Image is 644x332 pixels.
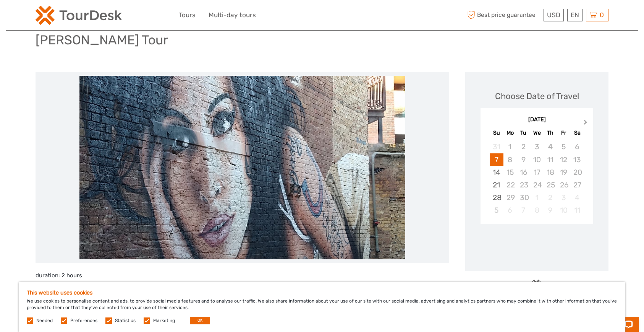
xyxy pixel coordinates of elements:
[517,204,530,216] div: Not available Tuesday, October 7th, 2025
[570,153,584,166] div: Not available Saturday, September 13th, 2025
[27,290,617,296] h5: This website uses cookies
[490,179,503,191] div: Choose Sunday, September 21st, 2025
[557,191,570,204] div: Not available Friday, October 3rd, 2025
[490,153,503,166] div: Choose Sunday, September 7th, 2025
[530,179,544,191] div: Not available Wednesday, September 24th, 2025
[11,13,86,20] p: Chat now
[490,204,503,216] div: Choose Sunday, October 5th, 2025
[36,317,53,324] label: Needed
[79,76,405,259] img: b0d4492ec00941358a5f08f7e4be4f69_main_slider.jpg
[570,191,584,204] div: Not available Saturday, October 4th, 2025
[153,317,175,324] label: Marketing
[503,140,517,153] div: Not available Monday, September 1st, 2025
[70,317,97,324] label: Preferences
[567,9,583,21] div: EN
[465,9,542,21] span: Best price guarantee
[557,153,570,166] div: Not available Friday, September 12th, 2025
[557,128,570,138] div: Fr
[495,90,579,102] div: Choose Date of Travel
[570,140,584,153] div: Not available Saturday, September 6th, 2025
[517,128,530,138] div: Tu
[530,166,544,179] div: Not available Wednesday, September 17th, 2025
[530,153,544,166] div: Not available Wednesday, September 10th, 2025
[36,6,122,25] img: 2254-3441b4b5-4e5f-4d00-b396-31f1d84a6ebf_logo_small.png
[503,204,517,216] div: Not available Monday, October 6th, 2025
[179,10,196,21] a: Tours
[209,10,256,21] a: Multi-day tours
[517,140,530,153] div: Not available Tuesday, September 2nd, 2025
[544,166,557,179] div: Not available Thursday, September 18th, 2025
[557,166,570,179] div: Not available Friday, September 19th, 2025
[503,166,517,179] div: Not available Monday, September 15th, 2025
[115,317,136,324] label: Statistics
[580,118,592,130] button: Next Month
[503,153,517,166] div: Not available Monday, September 8th, 2025
[544,140,557,153] div: Not available Thursday, September 4th, 2025
[557,204,570,216] div: Not available Friday, October 10th, 2025
[544,128,557,138] div: Th
[498,280,576,289] img: PurchaseViaTourDesk.png
[557,179,570,191] div: Not available Friday, September 26th, 2025
[490,140,503,153] div: Not available Sunday, August 31st, 2025
[490,166,503,179] div: Choose Sunday, September 14th, 2025
[544,191,557,204] div: Not available Thursday, October 2nd, 2025
[544,204,557,216] div: Not available Thursday, October 9th, 2025
[534,244,539,249] div: Loading...
[530,140,544,153] div: Not available Wednesday, September 3rd, 2025
[570,128,584,138] div: Sa
[530,191,544,204] div: Not available Wednesday, October 1st, 2025
[503,128,517,138] div: Mo
[544,179,557,191] div: Not available Thursday, September 25th, 2025
[530,204,544,216] div: Not available Wednesday, October 8th, 2025
[481,116,593,124] div: [DATE]
[599,11,605,19] span: 0
[544,153,557,166] div: Not available Thursday, September 11th, 2025
[490,128,503,138] div: Su
[530,128,544,138] div: We
[570,179,584,191] div: Not available Saturday, September 27th, 2025
[490,191,503,204] div: Choose Sunday, September 28th, 2025
[36,32,168,48] h1: [PERSON_NAME] Tour
[570,166,584,179] div: Not available Saturday, September 20th, 2025
[517,153,530,166] div: Not available Tuesday, September 9th, 2025
[517,179,530,191] div: Not available Tuesday, September 23rd, 2025
[503,191,517,204] div: Not available Monday, September 29th, 2025
[517,191,530,204] div: Not available Tuesday, September 30th, 2025
[517,166,530,179] div: Not available Tuesday, September 16th, 2025
[36,271,449,329] p: duration: 2 hours meeting_point: [GEOGRAPHIC_DATA], [GEOGRAPHIC_DATA] description: The [PERSON_NA...
[503,179,517,191] div: Not available Monday, September 22nd, 2025
[19,282,625,332] div: We use cookies to personalise content and ads, to provide social media features and to analyse ou...
[570,204,584,216] div: Not available Saturday, October 11th, 2025
[190,317,210,324] button: OK
[88,12,97,21] button: Open LiveChat chat widget
[547,11,560,19] span: USD
[483,140,591,216] div: month 2025-09
[557,140,570,153] div: Not available Friday, September 5th, 2025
